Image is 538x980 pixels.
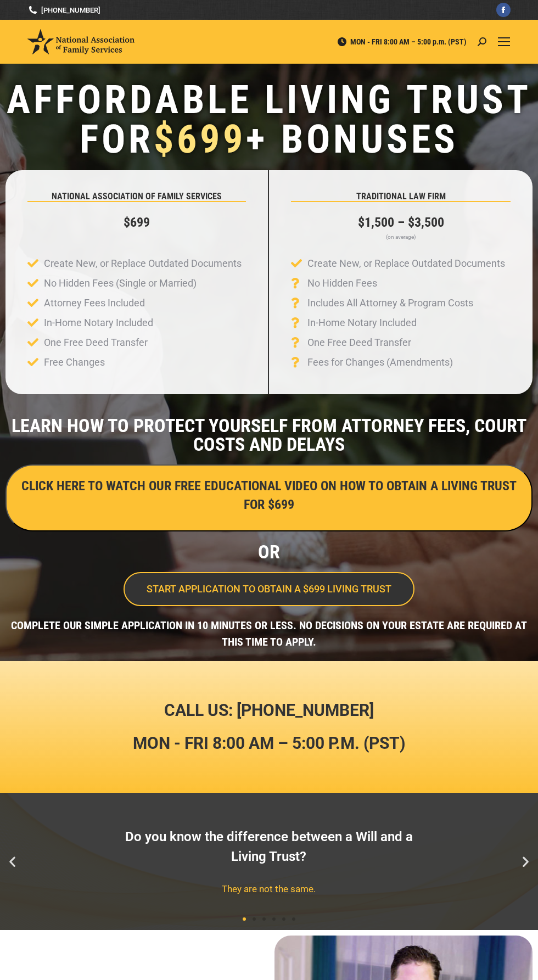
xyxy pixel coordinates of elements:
h2: OR [5,542,533,561]
span: Create New, or Replace Outdated Documents [41,254,242,273]
h5: TRADITIONAL LAW FIRM [291,192,511,201]
h5: NATIONAL ASSOCIATION OF FAMILY SERVICES [27,192,246,201]
span: No Hidden Fees (Single or Married) [41,273,197,293]
span: Go to slide 3 [262,917,266,921]
span: Go to slide 4 [272,917,276,921]
span: One Free Deed Transfer [305,333,411,352]
span: No Hidden Fees [305,273,377,293]
div: They are not the same. [110,883,429,896]
a: Call US: [PHONE_NUMBER]MON - FRI 8:00 AM – 5:00 p.m. (PST) [133,701,406,753]
span: START APPLICATION TO OBTAIN A $699 LIVING TRUST [147,584,391,594]
span: Create New, or Replace Outdated Documents [305,254,505,273]
span: One Free Deed Transfer [41,333,148,352]
a: Mobile menu icon [497,35,511,48]
img: National Association of Family Services [27,29,134,54]
h3: CLICK HERE TO WATCH OUR FREE EDUCATIONAL VIDEO ON HOW TO OBTAIN A LIVING TRUST FOR $699 [18,477,520,514]
span: $699 [154,116,246,163]
strong: $699 [124,215,150,230]
span: In-Home Notary Included [41,313,153,333]
span: Includes All Attorney & Program Costs [305,293,473,313]
span: Go to slide 1 [243,917,246,921]
button: CLICK HERE TO WATCH OUR FREE EDUCATIONAL VIDEO ON HOW TO OBTAIN A LIVING TRUST FOR $699 [5,464,533,531]
span: Free Changes [41,352,105,372]
span: Fees for Changes (Amendments) [305,352,453,372]
div: Previous slide [5,855,19,869]
span: Go to slide 2 [253,917,256,921]
span: Attorney Fees Included [41,293,145,313]
strong: $1,500 – $3,500 [358,215,444,230]
h1: Affordable Living Trust for + Bonuses [5,80,533,159]
span: Go to slide 5 [282,917,285,921]
span: MON - FRI 8:00 AM – 5:00 p.m. (PST) [337,37,467,47]
h4: COMPLETE OUR SIMPLE APPLICATION IN 10 MINUTES OR LESS. NO DECISIONS ON YOUR ESTATE ARE REQUIRED A... [5,617,533,650]
div: Do you know the difference between a Will and a Living Trust? [110,827,429,866]
a: Facebook page opens in new window [496,3,511,17]
span: Go to slide 6 [292,917,295,921]
a: START APPLICATION TO OBTAIN A $699 LIVING TRUST [124,572,414,606]
div: Next slide [519,855,533,869]
a: CLICK HERE TO WATCH OUR FREE EDUCATIONAL VIDEO ON HOW TO OBTAIN A LIVING TRUST FOR $699 [5,500,533,511]
h2: LEARN HOW TO PROTECT YOURSELF FROM ATTORNEY FEES, COURT COSTS AND DELAYS [5,416,533,453]
a: [PHONE_NUMBER] [27,5,100,15]
span: In-Home Notary Included [305,313,417,333]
